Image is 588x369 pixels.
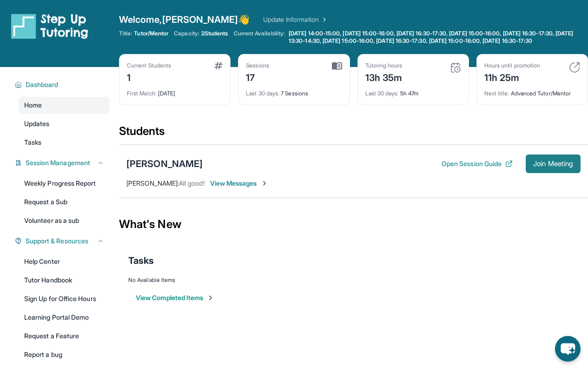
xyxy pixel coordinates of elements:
[22,236,104,246] button: Support & Resources
[127,69,171,84] div: 1
[569,62,580,73] img: card
[234,30,285,45] span: Current Availability:
[126,179,179,187] span: [PERSON_NAME] :
[214,62,223,69] img: card
[126,157,203,170] div: [PERSON_NAME]
[19,175,110,192] a: Weekly Progress Report
[19,328,110,344] a: Request a Feature
[289,30,586,45] span: [DATE] 14:00-15:00, [DATE] 15:00-16:00, [DATE] 16:30-17:30, [DATE] 15:00-16:00, [DATE] 16:30-17:3...
[19,290,110,307] a: Sign Up for Office Hours
[26,158,90,168] span: Session Management
[210,179,268,188] span: View Messages
[19,194,110,210] a: Request a Sub
[332,62,342,70] img: card
[19,346,110,363] a: Report a bug
[450,62,461,73] img: card
[24,138,41,147] span: Tasks
[11,13,88,39] img: logo
[526,154,581,173] button: Join Meeting
[179,179,205,187] span: All good!
[26,236,88,246] span: Support & Resources
[128,276,579,284] div: No Available Items
[128,254,154,267] span: Tasks
[119,13,250,26] span: Welcome, [PERSON_NAME] 👋
[201,30,228,37] span: 2 Students
[484,84,580,97] div: Advanced Tutor/Mentor
[484,90,509,97] span: Next title :
[22,158,104,168] button: Session Management
[442,159,513,168] button: Open Session Guide
[19,97,110,114] a: Home
[134,30,168,37] span: Tutor/Mentor
[19,134,110,151] a: Tasks
[261,180,268,187] img: Chevron-Right
[136,293,214,302] button: View Completed Items
[24,101,42,110] span: Home
[174,30,199,37] span: Capacity:
[246,90,279,97] span: Last 30 days :
[319,15,328,24] img: Chevron Right
[19,309,110,326] a: Learning Portal Demo
[365,69,403,84] div: 13h 35m
[19,253,110,270] a: Help Center
[127,90,157,97] span: First Match :
[484,62,540,69] div: Hours until promotion
[365,62,403,69] div: Tutoring hours
[19,115,110,132] a: Updates
[26,80,59,89] span: Dashboard
[246,69,269,84] div: 17
[365,90,399,97] span: Last 30 days :
[246,62,269,69] div: Sessions
[365,84,461,97] div: 5h 47m
[246,84,342,97] div: 7 Sessions
[19,272,110,288] a: Tutor Handbook
[127,84,223,97] div: [DATE]
[287,30,588,45] a: [DATE] 14:00-15:00, [DATE] 15:00-16:00, [DATE] 16:30-17:30, [DATE] 15:00-16:00, [DATE] 16:30-17:3...
[119,124,588,144] div: Students
[555,336,581,362] button: chat-button
[119,30,132,37] span: Title:
[127,62,171,69] div: Current Students
[22,80,104,89] button: Dashboard
[24,119,50,128] span: Updates
[19,212,110,229] a: Volunteer as a sub
[484,69,540,84] div: 11h 25m
[119,204,588,245] div: What's New
[263,15,328,24] a: Update Information
[533,161,573,167] span: Join Meeting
